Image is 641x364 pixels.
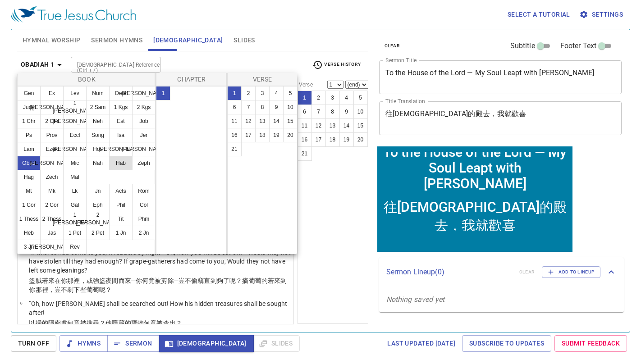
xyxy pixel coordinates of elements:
[241,128,256,142] button: 17
[40,212,64,226] button: 2 Thess
[132,142,156,156] button: [PERSON_NAME]
[255,100,270,114] button: 8
[109,226,133,240] button: 1 Jn
[40,142,64,156] button: Ezek
[17,212,41,226] button: 1 Thess
[17,86,41,100] button: Gen
[40,100,64,114] button: [PERSON_NAME]
[227,114,242,128] button: 11
[40,86,64,100] button: Ex
[17,100,41,114] button: Judg
[109,100,133,114] button: 1 Kgs
[17,156,41,170] button: Obad
[132,198,156,212] button: Col
[132,226,156,240] button: 2 Jn
[63,212,87,226] button: 1 [PERSON_NAME]
[283,86,298,100] button: 5
[17,170,41,184] button: Hag
[109,212,133,226] button: Tit
[132,184,156,198] button: Rom
[63,86,87,100] button: Lev
[255,86,270,100] button: 3
[63,128,87,142] button: Eccl
[63,198,87,212] button: Gal
[40,128,64,142] button: Prov
[63,114,87,128] button: [PERSON_NAME]
[227,142,242,156] button: 21
[86,156,110,170] button: Nah
[283,128,298,142] button: 20
[132,86,156,100] button: [PERSON_NAME]
[269,100,284,114] button: 9
[132,156,156,170] button: Zeph
[269,114,284,128] button: 14
[40,114,64,128] button: 2 Chr
[132,128,156,142] button: Jer
[17,184,41,198] button: Mt
[86,142,110,156] button: Hos
[86,114,110,128] button: Neh
[86,184,110,198] button: Jn
[109,128,133,142] button: Isa
[63,142,87,156] button: [PERSON_NAME]
[269,128,284,142] button: 19
[40,156,64,170] button: [PERSON_NAME]
[17,142,41,156] button: Lam
[17,198,41,212] button: 1 Cor
[86,128,110,142] button: Song
[19,75,154,84] p: Book
[109,198,133,212] button: Phil
[63,240,87,254] button: Rev
[227,128,242,142] button: 16
[158,75,225,84] p: Chapter
[255,128,270,142] button: 18
[109,86,133,100] button: Deut
[132,100,156,114] button: 2 Kgs
[241,86,256,100] button: 2
[86,100,110,114] button: 2 Sam
[63,226,87,240] button: 1 Pet
[40,240,64,254] button: [PERSON_NAME]
[269,86,284,100] button: 4
[132,212,156,226] button: Phm
[241,100,256,114] button: 7
[40,198,64,212] button: 2 Cor
[86,212,110,226] button: 2 [PERSON_NAME]
[227,86,242,100] button: 1
[255,114,270,128] button: 13
[40,226,64,240] button: Jas
[63,184,87,198] button: Lk
[17,114,41,128] button: 1 Chr
[283,100,298,114] button: 10
[156,86,170,100] button: 1
[109,156,133,170] button: Hab
[132,114,156,128] button: Job
[63,170,87,184] button: Mal
[4,54,195,91] div: 往[DEMOGRAPHIC_DATA]的殿去，我就歡喜
[109,142,133,156] button: [PERSON_NAME]
[109,114,133,128] button: Est
[227,100,242,114] button: 6
[241,114,256,128] button: 12
[63,156,87,170] button: Mic
[17,226,41,240] button: Heb
[86,86,110,100] button: Num
[40,184,64,198] button: Mk
[283,114,298,128] button: 15
[17,128,41,142] button: Ps
[17,240,41,254] button: 3 Jn
[40,170,64,184] button: Zech
[229,75,295,84] p: Verse
[109,184,133,198] button: Acts
[63,100,87,114] button: 1 [PERSON_NAME]
[86,226,110,240] button: 2 Pet
[86,198,110,212] button: Eph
